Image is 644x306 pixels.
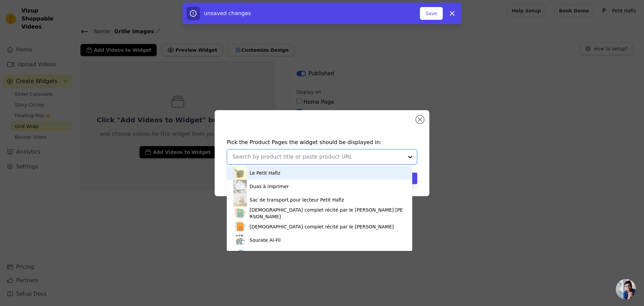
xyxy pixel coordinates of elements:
div: Ouvrir le chat [616,279,636,299]
button: Close modal [416,116,424,124]
img: product thumbnail [233,233,247,247]
div: Sac de transport pour lecteur Petit Hafiz [250,196,344,203]
div: [DEMOGRAPHIC_DATA] complet récité par le [PERSON_NAME] [PERSON_NAME] [250,207,406,220]
img: product thumbnail [233,220,247,233]
div: Duas à imprimer [250,183,289,190]
img: product thumbnail [233,193,247,207]
div: Le Petit Hafiz [250,170,280,176]
img: product thumbnail [233,247,247,260]
img: product thumbnail [233,180,247,193]
h4: Pick the Product Pages the widget should be displayed in: [227,138,417,146]
span: unsaved changes [204,10,251,16]
div: L'histoire du [DEMOGRAPHIC_DATA][PERSON_NAME] [250,250,372,257]
button: Save [420,7,443,20]
div: Sourate Al-Fil [250,237,281,244]
input: Search by product title or paste product URL [232,153,404,161]
div: [DEMOGRAPHIC_DATA] complet récité par le [PERSON_NAME] [250,223,394,230]
img: product thumbnail [233,166,247,180]
img: product thumbnail [233,207,247,220]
